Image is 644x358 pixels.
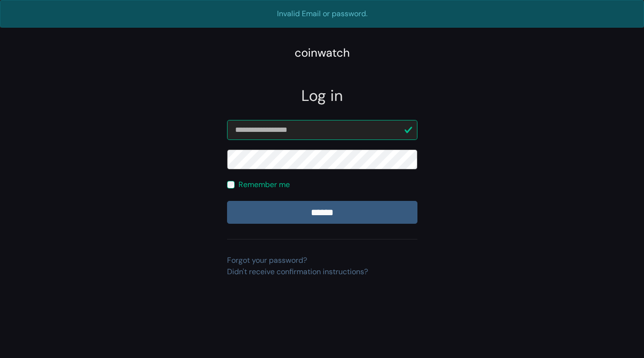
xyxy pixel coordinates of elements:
[238,179,290,190] label: Remember me
[227,255,307,265] a: Forgot your password?
[227,267,368,277] a: Didn't receive confirmation instructions?
[227,87,417,105] h2: Log in
[295,44,350,61] div: coinwatch
[295,49,350,59] a: coinwatch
